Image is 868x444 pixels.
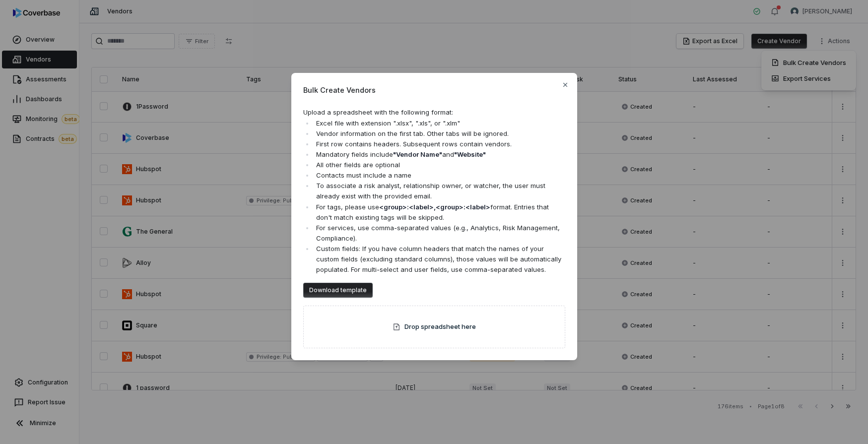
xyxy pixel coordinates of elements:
li: Vendor information on the first tab. Other tabs will be ignored. [314,128,565,139]
span: Bulk Create Vendors [303,85,565,95]
li: First row contains headers. Subsequent rows contain vendors. [314,139,565,149]
li: For services, use comma-separated values (e.g., Analytics, Risk Management, Compliance). [314,223,565,244]
button: Download template [303,283,373,298]
strong: "Website" [454,150,486,158]
li: For tags, please use format. Entries that don't match existing tags will be skipped. [314,202,565,223]
span: Drop spreadsheet here [404,322,476,332]
li: All other fields are optional [314,160,565,170]
li: Excel file with extension ".xlsx", ".xls", or ".xlm" [314,118,565,128]
li: To associate a risk analyst, relationship owner, or watcher, the user must already exist with the... [314,181,565,201]
li: Custom fields: If you have column headers that match the names of your custom fields (excluding s... [314,244,565,275]
p: Upload a spreadsheet with the following format: [303,107,565,118]
li: Mandatory fields include and [314,149,565,160]
strong: <group> : <label> , <group> : <label> [379,203,490,211]
li: Contacts must include a name [314,170,565,181]
strong: "Vendor Name" [393,150,442,158]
